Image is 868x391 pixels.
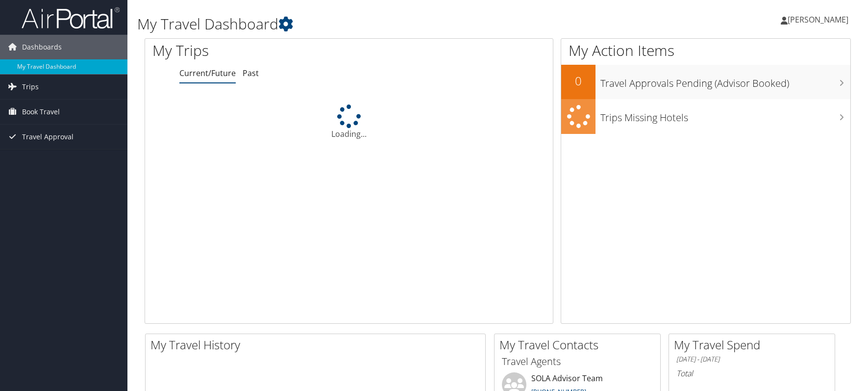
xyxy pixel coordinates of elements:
a: Past [243,68,259,78]
h2: 0 [561,73,595,89]
span: Book Travel [22,100,60,124]
span: Dashboards [22,35,62,59]
h1: My Trips [152,40,376,61]
a: 0Travel Approvals Pending (Advisor Booked) [561,65,850,99]
a: Trips Missing Hotels [561,99,850,134]
h3: Travel Approvals Pending (Advisor Booked) [600,72,850,90]
a: Current/Future [179,68,236,78]
h1: My Action Items [561,40,850,61]
h3: Trips Missing Hotels [600,106,850,125]
span: [PERSON_NAME] [788,14,848,25]
div: Loading... [145,104,553,140]
span: Travel Approval [22,125,74,149]
h1: My Travel Dashboard [137,14,618,34]
a: [PERSON_NAME] [781,5,858,34]
h6: [DATE] - [DATE] [676,355,827,364]
h3: Travel Agents [502,355,653,368]
h6: Total [676,368,827,379]
span: Trips [22,75,39,99]
img: airportal-logo.png [22,6,120,29]
h2: My Travel Contacts [499,337,660,353]
h2: My Travel Spend [674,337,835,353]
h2: My Travel History [150,337,485,353]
